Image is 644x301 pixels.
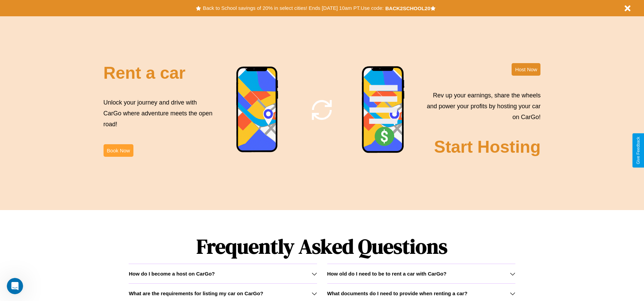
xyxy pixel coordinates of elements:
[636,137,641,164] div: Give Feedback
[423,90,540,123] p: Rev up your earnings, share the wheels and power your profits by hosting your car on CarGo!
[362,66,405,154] img: phone
[104,144,133,157] button: Book Now
[327,290,467,296] h3: What documents do I need to provide when renting a car?
[129,229,515,264] h1: Frequently Asked Questions
[385,5,430,11] b: BACK2SCHOOL20
[201,3,385,13] button: Back to School savings of 20% in select cities! Ends [DATE] 10am PT.Use code:
[434,137,541,157] h2: Start Hosting
[327,271,447,277] h3: How old do I need to be to rent a car with CarGo?
[104,63,186,83] h2: Rent a car
[104,97,215,130] p: Unlock your journey and drive with CarGo where adventure meets the open road!
[7,278,23,294] iframe: Intercom live chat
[512,63,540,76] button: Host Now
[236,66,279,153] img: phone
[129,271,215,277] h3: How do I become a host on CarGo?
[129,290,263,296] h3: What are the requirements for listing my car on CarGo?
